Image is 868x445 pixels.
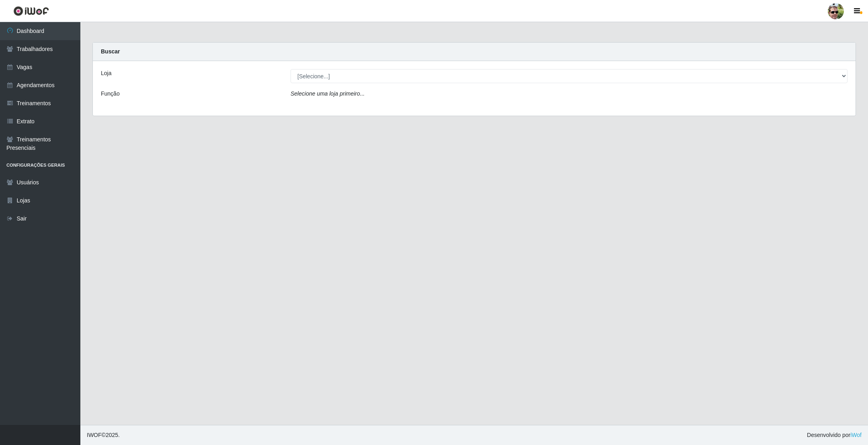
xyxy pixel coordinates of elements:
img: CoreUI Logo [13,6,49,16]
label: Função [101,90,120,98]
a: iWof [850,432,862,438]
span: IWOF [87,432,102,438]
span: © 2025 . [87,431,120,439]
strong: Buscar [101,48,120,55]
label: Loja [101,69,111,78]
i: Selecione uma loja primeiro... [291,90,364,97]
span: Desenvolvido por [807,431,862,439]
